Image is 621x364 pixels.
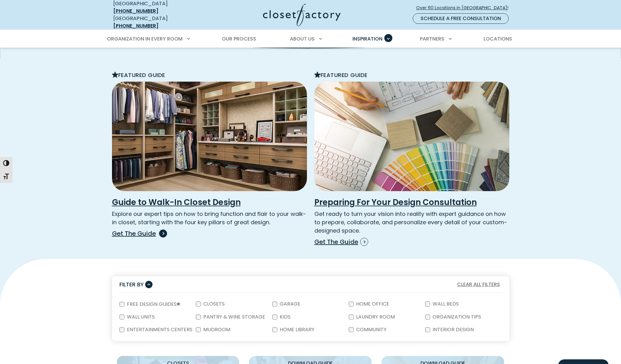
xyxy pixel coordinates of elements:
[354,302,390,306] label: Home Office
[314,82,509,191] img: Designer with swatches and plans
[112,210,307,226] p: Explore our expert tips on how to bring function and flair to your walk-in closet, starting with ...
[113,15,203,30] div: [GEOGRAPHIC_DATA]
[113,7,158,15] a: [PHONE_NUMBER]
[107,35,183,42] span: Organization in Every Room
[430,327,475,332] label: Interior Design
[413,13,509,24] a: Schedule a Free Consultation
[352,35,382,42] span: Inspiration
[290,35,315,42] span: About Us
[354,327,388,332] label: Community
[430,315,482,319] label: Organization Tips
[484,35,512,42] span: Locations
[201,315,266,319] label: Pantry & Wine Storage
[314,197,509,208] h3: Preparing For Your Design Consultation
[416,2,514,13] a: Over 60 Locations in [GEOGRAPHIC_DATA]!
[314,210,509,235] p: Get ready to turn your vision into reality with expert guidance on how to prepare, collaborate, a...
[277,327,316,332] label: Home Library
[314,71,509,247] a: Featured Guide Designer with swatches and plans Preparing For Your Design Consultation Get ready ...
[119,280,153,289] button: Filter By
[314,237,509,246] p: Get The Guide
[201,327,231,332] label: Mudroom
[277,302,302,306] label: Garage
[112,82,307,191] img: Design Guide Featured Image
[222,35,256,42] span: Our Process
[416,5,513,11] span: Over 60 Locations in [GEOGRAPHIC_DATA]!
[201,302,226,306] label: Closets
[103,30,519,48] nav: Primary Menu
[112,71,307,238] a: Featured Guide Design Guide Featured Image Guide to Walk-In Closet Design Explore our expert tips...
[112,71,307,79] p: Featured Guide
[420,35,444,42] span: Partners
[354,315,396,319] label: Laundry Room
[124,327,194,332] label: Entertainments Centers
[112,197,307,208] h3: Guide to Walk-In Closet Design
[455,280,502,289] button: Clear All Filters
[314,71,509,79] p: Featured Guide
[113,22,158,29] a: [PHONE_NUMBER]
[124,302,182,307] label: Free Design Guides
[124,315,156,319] label: Wall Units
[277,315,292,319] label: Kids
[263,4,341,26] img: Closet Factory Logo
[430,302,460,306] label: Wall Beds
[112,229,307,238] p: Get The Guide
